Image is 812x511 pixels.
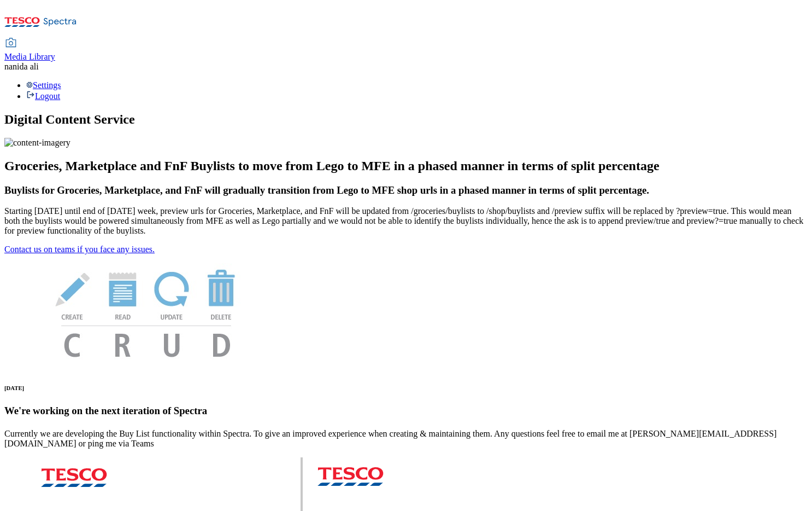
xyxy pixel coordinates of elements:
h2: Groceries, Marketplace and FnF Buylists to move from Lego to MFE in a phased manner in terms of s... [4,159,808,173]
a: Logout [26,91,60,101]
img: News Image [4,254,289,369]
span: na [4,62,13,71]
h3: We're working on the next iteration of Spectra [4,405,808,417]
a: Contact us on teams if you face any issues. [4,245,155,254]
img: content-imagery [4,138,70,148]
a: Media Library [4,39,55,62]
p: Starting [DATE] until end of [DATE] week, preview urls for Groceries, Marketplace, and FnF will b... [4,206,808,236]
h1: Digital Content Service [4,112,808,127]
span: Media Library [4,52,55,61]
span: nida ali [13,62,39,71]
h3: Buylists for Groceries, Marketplace, and FnF will gradually transition from Lego to MFE shop urls... [4,184,808,196]
a: Settings [26,80,61,90]
p: Currently we are developing the Buy List functionality within Spectra. To give an improved experi... [4,429,808,449]
h6: [DATE] [4,385,808,391]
